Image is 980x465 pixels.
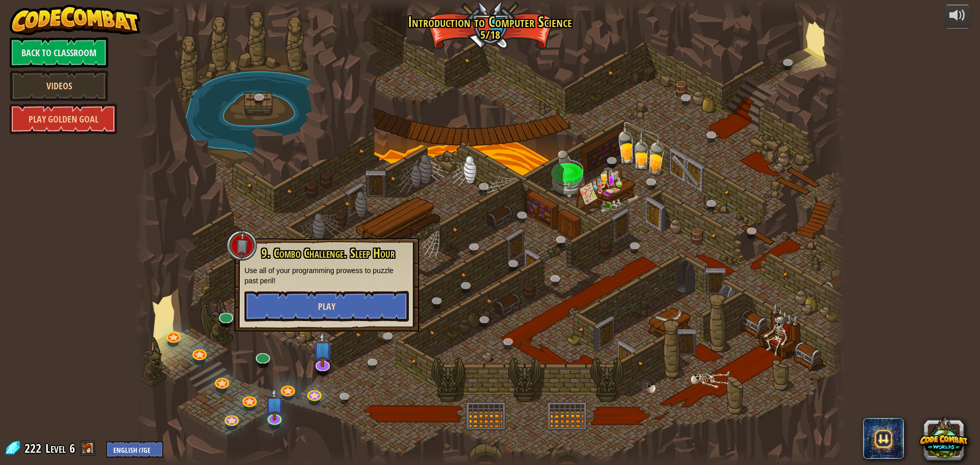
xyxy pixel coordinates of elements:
[312,332,333,368] img: level-banner-unstarted-subscriber.png
[244,291,409,322] button: Play
[10,37,108,68] a: Back to Classroom
[261,244,395,262] span: 9. Combo Challenge. Sleep Hour
[10,5,140,35] img: CodeCombat - Learn how to code by playing a game
[45,440,66,457] span: Level
[24,440,44,456] span: 222
[244,265,409,286] p: Use all of your programming prowess to puzzle past peril!
[10,70,108,101] a: Videos
[945,5,970,29] button: Adjust volume
[265,388,284,421] img: level-banner-unstarted-subscriber.png
[318,300,335,313] span: Play
[69,440,75,456] span: 6
[10,104,117,134] a: Play Golden Goal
